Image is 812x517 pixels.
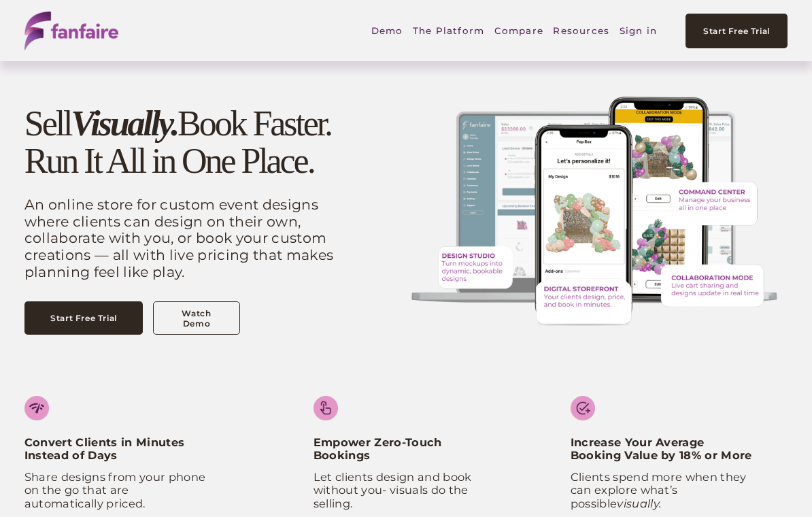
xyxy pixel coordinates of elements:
em: Visually. [71,104,177,143]
p: An online store for custom event designs where clients can design on their own, collaborate with ... [24,197,337,281]
strong: Empower Zero-Touch Bookings [314,435,445,463]
em: visually. [617,497,661,510]
a: folder dropdown [413,15,485,46]
a: Sign in [620,15,657,46]
p: Share designs from your phone on the go that are automatically priced. [24,471,209,511]
a: Start Free Trial [686,14,788,48]
strong: Increase Your Average Booking Value by 18% or More [571,435,752,463]
span: Resources [553,16,609,46]
img: fanfaire [24,12,118,50]
h1: Sell Book Faster. Run It All in One Place. [24,105,337,180]
span: The Platform [413,16,485,46]
p: Clients spend more when they can explore what’s possible [571,471,756,511]
p: Let clients design and book without you- visuals do the selling. [314,471,498,511]
a: Watch Demo [153,301,239,334]
a: Start Free Trial [24,301,143,334]
a: Compare [494,15,543,46]
strong: Convert Clients in Minutes Instead of Days [24,435,188,463]
a: Demo [371,15,403,46]
a: folder dropdown [553,15,609,46]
